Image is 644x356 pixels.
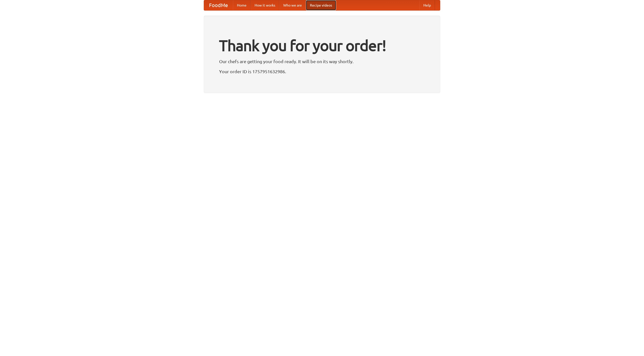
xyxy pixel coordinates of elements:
p: Our chefs are getting your food ready. It will be on its way shortly. [219,58,425,65]
a: FoodMe [204,0,233,10]
a: How it works [251,0,279,10]
h1: Thank you for your order! [219,33,425,58]
a: Home [233,0,251,10]
a: Recipe videos [306,0,336,10]
p: Your order ID is 1757951632986. [219,68,425,75]
a: Who we are [279,0,306,10]
a: Help [419,0,435,10]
